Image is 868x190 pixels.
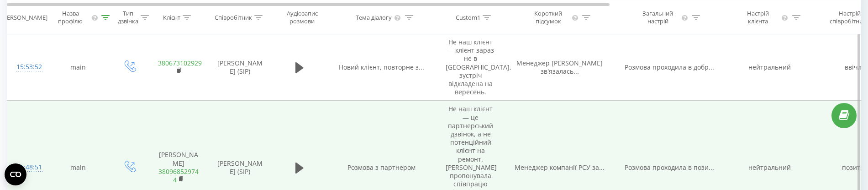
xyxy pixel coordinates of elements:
[736,10,779,25] div: Настрій клієнта
[625,63,714,71] span: Розмова проходила в добр...
[526,10,570,25] div: Короткий підсумок
[437,34,505,101] td: Не наш клієнт — клієнт зараз не в [GEOGRAPHIC_DATA], зустріч відкладена на вересень.
[625,163,714,172] span: Розмова проходила в пози...
[52,10,89,25] div: Назва профілю
[280,10,324,25] div: Аудіозапис розмови
[456,13,480,21] div: Custom1
[208,34,272,101] td: [PERSON_NAME] (SIP)
[339,63,424,71] span: Новий клієнт, повторне з...
[1,13,47,21] div: [PERSON_NAME]
[44,34,112,101] td: main
[5,163,26,185] button: Open CMP widget
[158,167,199,184] a: 380968529744
[16,58,35,76] div: 15:53:52
[636,10,680,25] div: Загальний настрій
[118,10,138,25] div: Тип дзвінка
[516,59,603,76] span: Менеджер [PERSON_NAME] зв'язалась...
[356,13,392,21] div: Тема діалогу
[724,34,815,101] td: нейтральний
[515,163,605,172] span: Менеджер компанії РСУ за...
[16,158,35,176] div: 15:48:51
[163,13,180,21] div: Клієнт
[158,59,202,67] a: 380673102929
[215,13,252,21] div: Співробітник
